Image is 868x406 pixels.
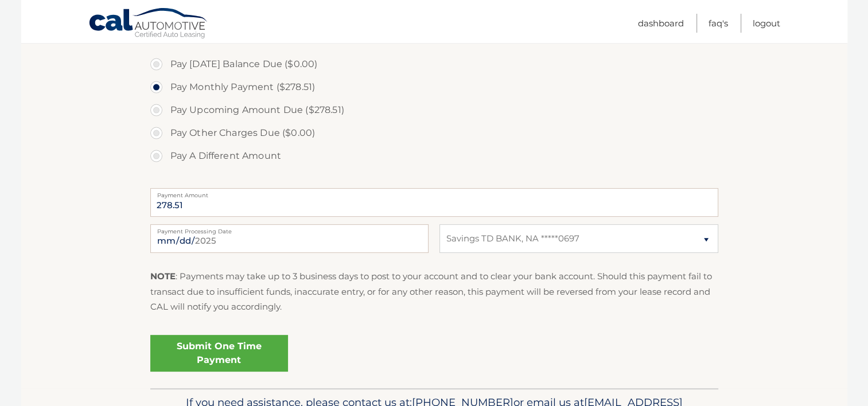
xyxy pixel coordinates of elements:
[88,7,209,41] a: Cal Automotive
[709,14,728,33] a: FAQ's
[150,271,176,282] strong: NOTE
[150,145,718,167] label: Pay A Different Amount
[150,335,288,372] a: Submit One Time Payment
[150,122,718,145] label: Pay Other Charges Due ($0.00)
[150,188,718,217] input: Payment Amount
[150,188,718,197] label: Payment Amount
[150,269,718,314] p: : Payments may take up to 3 business days to post to your account and to clear your bank account....
[150,224,429,253] input: Payment Date
[150,99,718,122] label: Pay Upcoming Amount Due ($278.51)
[150,53,718,76] label: Pay [DATE] Balance Due ($0.00)
[150,76,718,99] label: Pay Monthly Payment ($278.51)
[638,14,684,33] a: Dashboard
[753,14,780,33] a: Logout
[150,224,429,233] label: Payment Processing Date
